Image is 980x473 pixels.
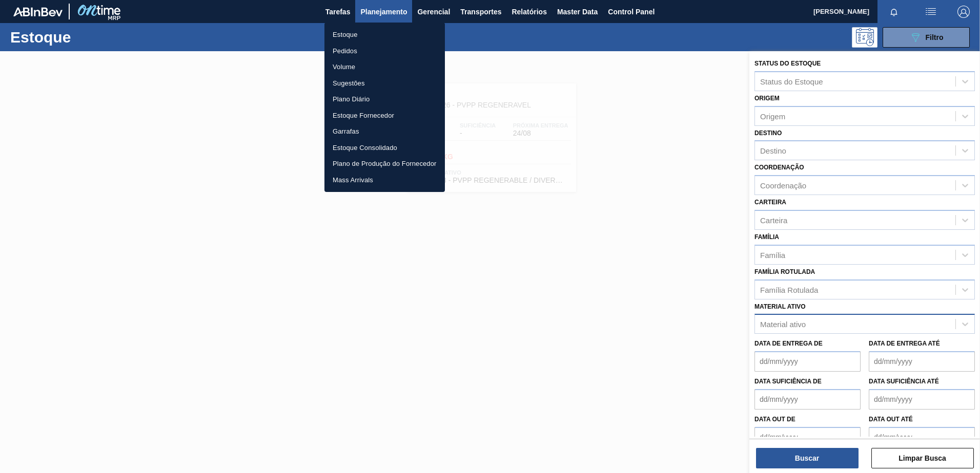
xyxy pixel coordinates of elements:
[324,172,445,188] a: Mass Arrivals
[324,27,445,43] a: Estoque
[324,75,445,92] a: Sugestões
[324,91,445,107] a: Plano Diário
[324,156,445,172] a: Plano de Produção do Fornecedor
[324,123,445,140] a: Garrafas
[324,43,445,59] a: Pedidos
[324,107,445,124] a: Estoque Fornecedor
[324,59,445,75] a: Volume
[324,140,445,156] a: Estoque Consolidado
